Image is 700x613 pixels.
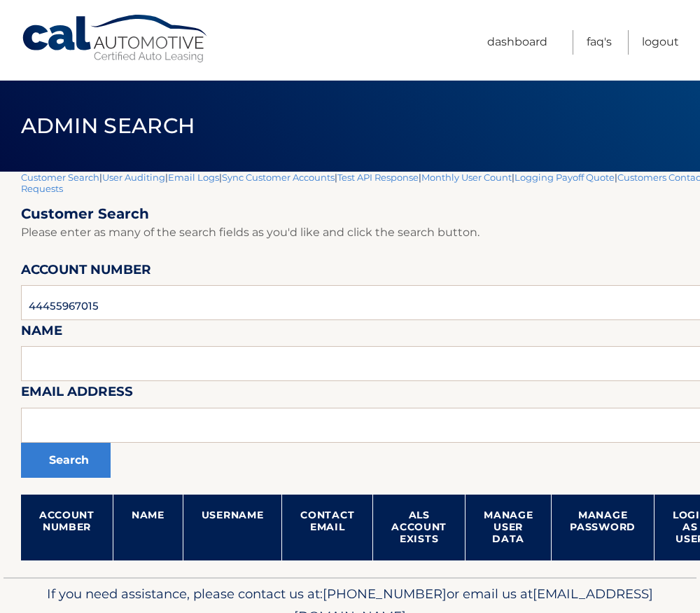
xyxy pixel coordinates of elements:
a: Monthly User Count [421,172,512,183]
span: Admin Search [21,113,195,139]
span: [PHONE_NUMBER] [323,586,447,602]
a: Test API Response [337,172,419,183]
th: Manage Password [552,495,654,560]
label: Account Number [21,259,151,285]
th: Name [113,495,183,560]
a: FAQ's [587,30,612,55]
label: Email Address [21,381,133,407]
th: ALS Account Exists [373,495,465,560]
a: Sync Customer Accounts [222,172,335,183]
a: Dashboard [487,30,547,55]
a: Cal Automotive [21,14,210,64]
a: Email Logs [168,172,219,183]
a: Logging Payoff Quote [514,172,615,183]
th: Manage User Data [465,495,552,560]
a: User Auditing [102,172,165,183]
th: Username [183,495,282,560]
th: Contact Email [282,495,373,560]
label: Name [21,320,62,346]
th: Account Number [21,495,113,560]
a: Logout [642,30,679,55]
button: Search [21,443,111,478]
a: Customer Search [21,172,99,183]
